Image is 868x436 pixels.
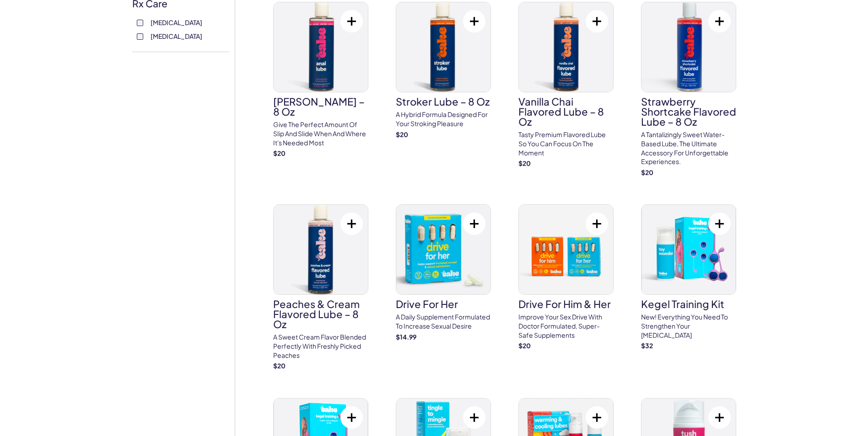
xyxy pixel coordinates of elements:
h3: Strawberry Shortcake Flavored Lube – 8 oz [641,96,736,127]
a: drive for him & herdrive for him & herImprove your sex drive with doctor formulated, super-safe s... [518,204,614,350]
img: Stroker Lube – 8 oz [396,2,491,92]
p: A sweet cream flavor blended perfectly with freshly picked peaches [273,333,368,360]
h3: Peaches & Cream Flavored Lube – 8 oz [273,299,368,329]
strong: $ 20 [518,341,531,350]
a: Vanilla Chai Flavored Lube – 8 ozVanilla Chai Flavored Lube – 8 ozTasty premium flavored lube so ... [518,2,614,168]
span: [MEDICAL_DATA] [151,16,202,28]
input: [MEDICAL_DATA] [137,33,143,40]
p: Give the perfect amount of slip and slide when and where it's needed most [273,120,368,147]
h3: drive for him & her [518,299,614,309]
h3: Vanilla Chai Flavored Lube – 8 oz [518,96,614,127]
img: drive for her [396,205,491,294]
p: Improve your sex drive with doctor formulated, super-safe supplements [518,313,614,340]
a: drive for herdrive for herA daily supplement formulated to increase sexual desire$14.99 [396,204,491,341]
img: drive for him & her [519,205,613,294]
img: Anal Lube – 8 oz [274,2,368,92]
a: Stroker Lube – 8 ozStroker Lube – 8 ozA hybrid formula designed for your stroking pleasure$20 [396,2,491,139]
a: Peaches & Cream Flavored Lube – 8 ozPeaches & Cream Flavored Lube – 8 ozA sweet cream flavor blen... [273,204,368,370]
a: Anal Lube – 8 oz[PERSON_NAME] – 8 ozGive the perfect amount of slip and slide when and where it's... [273,2,368,158]
h3: Kegel Training Kit [641,299,736,309]
strong: $ 20 [518,159,531,167]
strong: $ 14.99 [396,333,416,341]
a: Strawberry Shortcake Flavored Lube – 8 ozStrawberry Shortcake Flavored Lube – 8 ozA tantalizingly... [641,2,736,177]
p: A tantalizingly sweet water-based lube, the ultimate accessory for unforgettable experiences. [641,130,736,166]
h3: drive for her [396,299,491,309]
a: Kegel Training KitKegel Training KitNew! Everything you need to strengthen your [MEDICAL_DATA]$32 [641,204,736,350]
p: New! Everything you need to strengthen your [MEDICAL_DATA] [641,313,736,340]
span: [MEDICAL_DATA] [151,30,202,42]
p: A hybrid formula designed for your stroking pleasure [396,110,491,128]
strong: $ 20 [641,168,653,176]
h3: Stroker Lube – 8 oz [396,96,491,106]
strong: $ 20 [273,362,286,370]
img: Vanilla Chai Flavored Lube – 8 oz [519,2,613,92]
h3: [PERSON_NAME] – 8 oz [273,96,368,117]
img: Strawberry Shortcake Flavored Lube – 8 oz [642,2,736,92]
p: Tasty premium flavored lube so you can focus on the moment [518,130,614,157]
p: A daily supplement formulated to increase sexual desire [396,313,491,330]
img: Peaches & Cream Flavored Lube – 8 oz [274,205,368,294]
img: Kegel Training Kit [642,205,736,294]
strong: $ 20 [273,149,286,157]
strong: $ 32 [641,341,653,350]
input: [MEDICAL_DATA] [137,20,143,26]
strong: $ 20 [396,130,408,138]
